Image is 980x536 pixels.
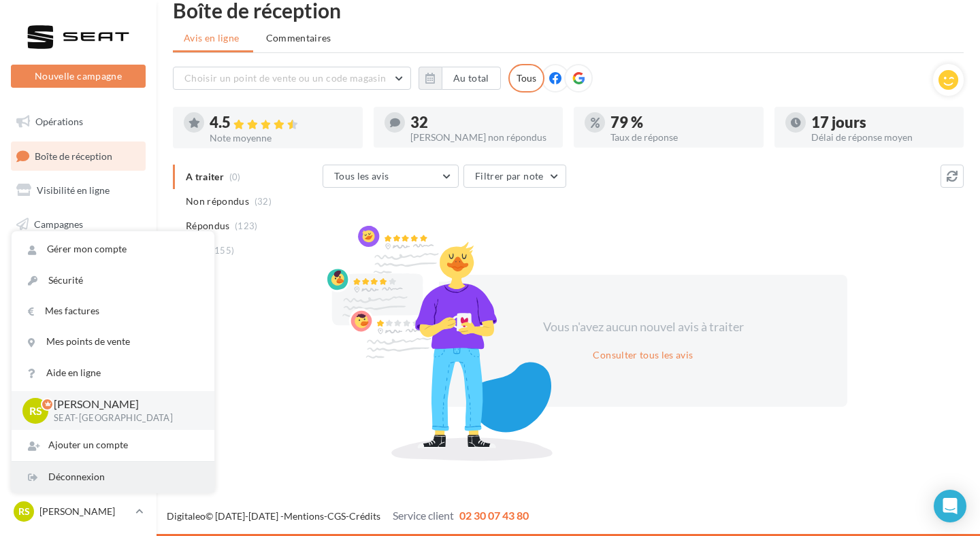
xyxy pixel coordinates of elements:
div: Vous n'avez aucun nouvel avis à traiter [526,318,760,336]
p: [PERSON_NAME] [54,397,193,412]
span: Service client [393,509,454,522]
span: Opérations [35,116,83,127]
span: (123) [235,220,258,231]
div: 32 [410,115,553,130]
button: Au total [419,67,501,90]
span: Répondus [186,219,230,233]
div: Taux de réponse [610,133,753,142]
div: Tous [508,64,544,93]
span: Commentaires [266,31,331,45]
span: Boîte de réception [35,150,112,161]
a: Mentions [284,510,324,522]
button: Consulter tous les avis [587,347,698,363]
div: Déconnexion [12,462,214,492]
span: RS [29,403,42,418]
a: RS [PERSON_NAME] [11,499,146,524]
button: Tous les avis [323,165,459,188]
div: Ajouter un compte [12,430,214,460]
span: 02 30 07 43 80 [459,509,529,522]
a: PLV et print personnalisable [8,346,148,386]
span: Tous les avis [334,170,389,182]
span: Campagnes [34,218,83,230]
span: © [DATE]-[DATE] - - - [167,510,529,522]
a: Gérer mon compte [12,234,214,265]
a: Médiathèque [8,278,148,306]
span: Choisir un point de vente ou un code magasin [184,72,386,84]
a: CGS [327,510,346,522]
a: Mes points de vente [12,326,214,357]
button: Nouvelle campagne [11,65,146,88]
button: Filtrer par note [463,165,566,188]
a: Boîte de réception [8,141,148,171]
a: Mes factures [12,296,214,326]
span: (155) [212,245,235,256]
a: Calendrier [8,312,148,340]
a: Campagnes DataOnDemand [8,390,148,431]
div: 17 jours [811,115,953,130]
button: Choisir un point de vente ou un code magasin [173,67,411,90]
button: Au total [442,67,501,90]
a: Contacts [8,244,148,273]
p: SEAT-[GEOGRAPHIC_DATA] [54,412,193,424]
a: Crédits [349,510,380,522]
div: Open Intercom Messenger [934,490,966,522]
span: (32) [255,196,272,207]
span: RS [18,505,30,518]
div: 79 % [610,115,753,130]
p: [PERSON_NAME] [39,505,130,518]
a: Visibilité en ligne [8,176,148,205]
div: [PERSON_NAME] non répondus [410,133,553,142]
a: Sécurité [12,265,214,296]
div: Délai de réponse moyen [811,133,953,142]
div: 4.5 [210,115,352,131]
a: Campagnes [8,210,148,239]
a: Opérations [8,107,148,136]
a: Digitaleo [167,510,206,522]
a: Aide en ligne [12,358,214,388]
span: Visibilité en ligne [37,184,110,196]
div: Note moyenne [210,133,352,143]
span: Non répondus [186,195,249,208]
